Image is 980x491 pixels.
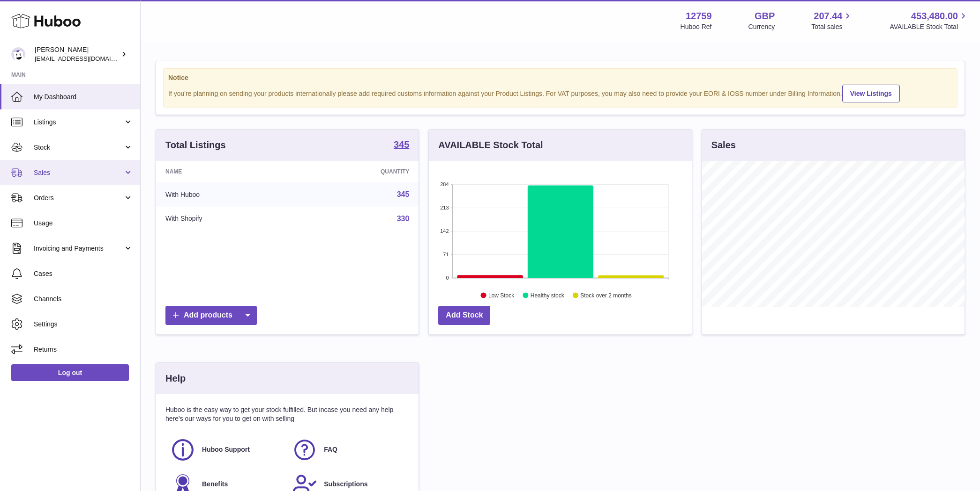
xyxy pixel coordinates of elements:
text: 142 [440,228,449,234]
div: If you're planning on sending your products internationally please add required customs informati... [168,83,952,102]
span: My Dashboard [34,93,133,101]
a: Add products [165,306,257,325]
a: View Listings [842,85,900,102]
div: Currency [748,22,775,31]
a: 207.44 Total sales [811,10,853,31]
span: Channels [34,295,133,303]
h3: Total Listings [165,139,226,152]
a: 345 [397,190,410,198]
text: Healthy stock [531,292,565,299]
th: Name [156,161,298,182]
td: With Shopify [156,207,298,231]
span: Stock [34,143,123,152]
p: Huboo is the easy way to get your stock fulfilled. But incase you need any help here's our ways f... [165,405,409,423]
span: Sales [34,168,123,177]
span: Cases [34,269,133,278]
span: Subscriptions [324,480,367,489]
span: Total sales [811,22,853,31]
span: FAQ [324,445,337,454]
a: Log out [11,364,129,381]
a: Huboo Support [170,437,283,462]
span: AVAILABLE Stock Total [890,22,969,31]
span: 207.44 [814,10,842,22]
td: With Huboo [156,182,298,207]
text: 0 [446,275,449,281]
a: 330 [397,215,410,223]
a: Add Stock [438,306,490,325]
h3: AVAILABLE Stock Total [438,139,543,152]
strong: 345 [394,140,409,149]
span: Benefits [202,480,228,489]
h3: Sales [711,139,736,152]
text: 284 [440,181,449,187]
text: 71 [443,252,449,257]
a: 453,480.00 AVAILABLE Stock Total [890,10,969,31]
th: Quantity [298,161,419,182]
span: Orders [34,194,123,202]
a: 345 [394,140,409,151]
span: 453,480.00 [911,10,958,22]
span: [EMAIL_ADDRESS][DOMAIN_NAME] [35,55,138,62]
div: [PERSON_NAME] [35,45,119,63]
strong: GBP [755,10,775,22]
strong: 12759 [686,10,712,22]
span: Returns [34,345,133,354]
strong: Notice [168,73,952,82]
span: Listings [34,118,123,127]
span: Settings [34,320,133,329]
h3: Help [165,372,186,385]
a: FAQ [292,437,404,462]
text: Stock over 2 months [581,292,632,299]
text: 213 [440,205,449,210]
img: sofiapanwar@unndr.com [11,47,25,61]
span: Invoicing and Payments [34,244,123,253]
span: Usage [34,219,133,228]
span: Huboo Support [202,445,250,454]
div: Huboo Ref [681,22,712,31]
text: Low Stock [488,292,515,299]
